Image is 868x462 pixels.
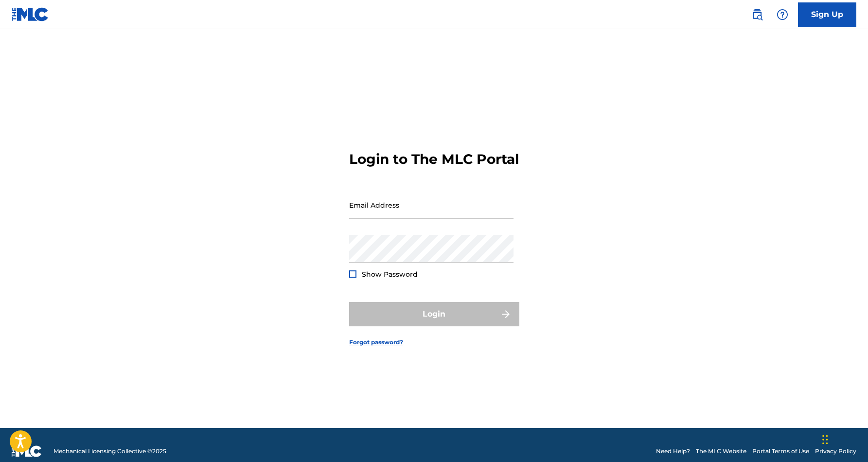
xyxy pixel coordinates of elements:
a: Privacy Policy [815,447,856,456]
a: Public Search [747,5,767,24]
a: Portal Terms of Use [752,447,809,456]
div: Help [773,5,792,24]
img: search [751,9,763,20]
div: Drag [822,425,828,454]
img: MLC Logo [12,7,49,21]
a: Need Help? [656,447,690,456]
h3: Login to The MLC Portal [349,151,519,168]
span: Show Password [362,270,418,279]
a: Sign Up [798,2,856,27]
iframe: Chat Widget [819,415,868,462]
img: logo [12,445,42,457]
span: Mechanical Licensing Collective © 2025 [53,447,166,456]
a: The MLC Website [696,447,746,456]
a: Forgot password? [349,338,403,347]
img: help [777,9,788,20]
